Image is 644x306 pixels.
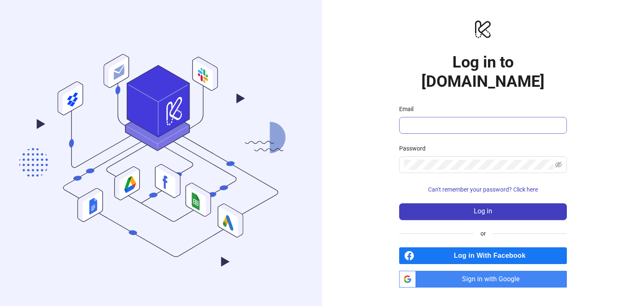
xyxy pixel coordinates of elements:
span: eye-invisible [555,161,562,168]
input: Password [404,160,553,170]
span: Log in [474,207,492,215]
button: Log in [399,203,567,220]
span: Sign in with Google [419,271,567,288]
button: Can't remember your password? Click here [399,183,567,197]
a: Sign in with Google [399,271,567,288]
span: or [474,229,493,238]
label: Password [399,144,431,153]
span: Can't remember your password? Click here [428,186,538,193]
span: Log in With Facebook [418,247,567,264]
a: Log in With Facebook [399,247,567,264]
label: Email [399,104,419,114]
a: Can't remember your password? Click here [399,186,567,193]
h1: Log in to [DOMAIN_NAME] [399,52,567,91]
input: Email [404,120,560,130]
